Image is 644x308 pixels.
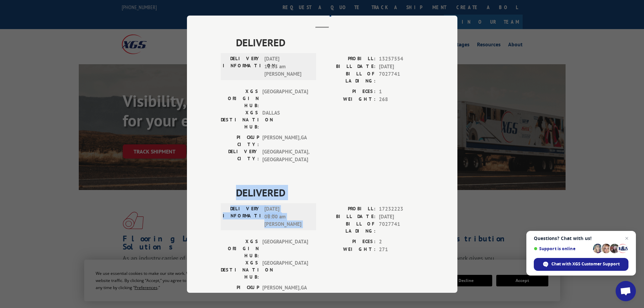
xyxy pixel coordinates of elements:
span: [GEOGRAPHIC_DATA] [262,259,308,281]
span: 1 [379,88,424,96]
span: Close chat [623,234,631,242]
span: [DATE] 11:03 am [PERSON_NAME] [264,55,310,78]
span: 13257554 [379,55,424,63]
label: XGS ORIGIN HUB: [221,238,259,259]
span: 7027741 [379,220,424,235]
span: 17232223 [379,205,424,213]
label: PROBILL: [322,205,376,213]
label: PIECES: [322,88,376,96]
span: [DATE] [379,213,424,220]
span: [GEOGRAPHIC_DATA] [262,238,308,259]
span: DELIVERED [236,185,424,200]
span: DALLAS [262,109,308,131]
span: [GEOGRAPHIC_DATA] , [GEOGRAPHIC_DATA] [262,148,308,163]
span: 268 [379,95,424,103]
label: XGS DESTINATION HUB: [221,259,259,281]
span: Questions? Chat with us! [534,236,628,241]
span: Chat with XGS Customer Support [551,261,620,267]
label: BILL OF LADING: [322,70,376,85]
span: Support is online [534,246,591,251]
span: 2 [379,238,424,246]
label: WEIGHT: [322,95,376,103]
span: DELIVERED [236,35,424,50]
label: BILL OF LADING: [322,220,376,235]
span: 7027741 [379,70,424,85]
span: 271 [379,245,424,253]
label: PROBILL: [322,55,376,63]
label: DELIVERY INFORMATION: [223,205,261,228]
label: PICKUP CITY: [221,134,259,148]
label: DELIVERY CITY: [221,148,259,163]
label: XGS DESTINATION HUB: [221,109,259,131]
label: BILL DATE: [322,213,376,220]
span: [DATE] 08:00 am [PERSON_NAME] [264,205,310,228]
span: [DATE] [379,63,424,70]
label: XGS ORIGIN HUB: [221,88,259,109]
label: PIECES: [322,238,376,246]
div: Open chat [616,281,636,301]
span: [PERSON_NAME] , GA [262,284,308,298]
div: Chat with XGS Customer Support [534,258,628,271]
h2: Track Shipment [221,5,424,18]
label: BILL DATE: [322,63,376,70]
label: WEIGHT: [322,245,376,253]
label: PICKUP CITY: [221,284,259,298]
span: [GEOGRAPHIC_DATA] [262,88,308,109]
span: [PERSON_NAME] , GA [262,134,308,148]
label: DELIVERY INFORMATION: [223,55,261,78]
